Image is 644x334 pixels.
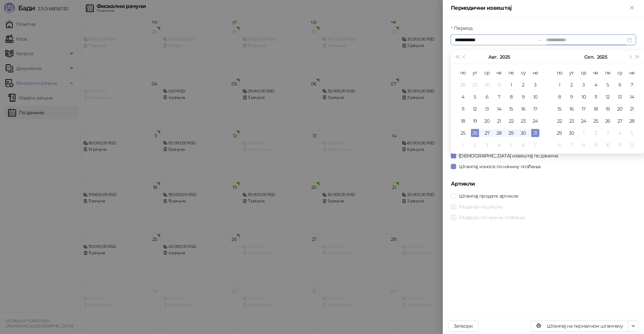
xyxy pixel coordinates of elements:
[604,141,612,149] div: 10
[495,141,503,149] div: 4
[495,117,503,125] div: 21
[456,152,560,159] span: [DEMOGRAPHIC_DATA] извештај по данима
[614,103,626,115] td: 2025-09-20
[471,81,479,89] div: 29
[455,36,535,44] input: Период
[555,105,563,113] div: 15
[469,79,481,91] td: 2025-07-29
[517,139,529,151] td: 2025-09-06
[626,127,638,139] td: 2025-10-05
[529,103,541,115] td: 2025-08-17
[483,117,491,125] div: 20
[578,67,590,79] th: ср
[584,50,594,64] button: Изабери месец
[453,50,461,64] button: Претходна година (Control + left)
[459,81,467,89] div: 28
[493,139,505,151] td: 2025-09-04
[481,91,493,103] td: 2025-08-06
[456,163,543,170] span: Штампај износе по начину плаћања
[500,50,510,64] button: Изабери годину
[580,105,588,113] div: 17
[457,115,469,127] td: 2025-08-18
[493,127,505,139] td: 2025-08-28
[568,105,576,113] div: 16
[602,127,614,139] td: 2025-10-03
[604,117,612,125] div: 26
[529,67,541,79] th: не
[529,91,541,103] td: 2025-08-10
[628,4,636,12] button: Close
[469,139,481,151] td: 2025-09-02
[626,79,638,91] td: 2025-09-07
[519,93,527,101] div: 9
[580,81,588,89] div: 3
[471,105,479,113] div: 12
[616,105,624,113] div: 20
[531,141,539,149] div: 7
[505,139,517,151] td: 2025-09-05
[529,139,541,151] td: 2025-09-07
[578,139,590,151] td: 2025-10-08
[566,115,578,127] td: 2025-09-23
[481,115,493,127] td: 2025-08-20
[634,50,641,64] button: Следећа година (Control + right)
[538,37,543,43] span: swap-right
[628,105,636,113] div: 21
[505,103,517,115] td: 2025-08-15
[451,180,636,188] h5: Артикли
[590,91,602,103] td: 2025-09-11
[592,117,600,125] div: 25
[592,141,600,149] div: 9
[568,81,576,89] div: 2
[483,141,491,149] div: 3
[604,81,612,89] div: 5
[580,129,588,137] div: 1
[483,81,491,89] div: 30
[481,67,493,79] th: ср
[481,139,493,151] td: 2025-09-03
[580,141,588,149] div: 8
[459,93,467,101] div: 4
[505,115,517,127] td: 2025-08-22
[616,81,624,89] div: 6
[590,115,602,127] td: 2025-09-25
[616,141,624,149] div: 11
[531,129,539,137] div: 31
[592,105,600,113] div: 18
[495,81,503,89] div: 31
[614,127,626,139] td: 2025-10-04
[529,115,541,127] td: 2025-08-24
[493,115,505,127] td: 2025-08-21
[628,93,636,101] div: 14
[481,127,493,139] td: 2025-08-27
[469,91,481,103] td: 2025-08-05
[580,117,588,125] div: 24
[459,117,467,125] div: 18
[555,93,563,101] div: 8
[507,93,515,101] div: 8
[519,105,527,113] div: 16
[626,139,638,151] td: 2025-10-12
[481,103,493,115] td: 2025-08-13
[493,79,505,91] td: 2025-07-31
[531,321,628,331] button: Штампај на термалном штампачу
[488,50,497,64] button: Изабери месец
[566,67,578,79] th: ут
[471,93,479,101] div: 5
[517,91,529,103] td: 2025-08-09
[507,117,515,125] div: 22
[531,105,539,113] div: 17
[469,103,481,115] td: 2025-08-12
[507,81,515,89] div: 1
[505,67,517,79] th: пе
[590,79,602,91] td: 2025-09-04
[469,127,481,139] td: 2025-08-26
[614,79,626,91] td: 2025-09-06
[493,91,505,103] td: 2025-08-07
[507,141,515,149] div: 5
[451,24,476,32] label: Период
[517,127,529,139] td: 2025-08-30
[553,139,566,151] td: 2025-10-06
[459,105,467,113] div: 11
[469,67,481,79] th: ут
